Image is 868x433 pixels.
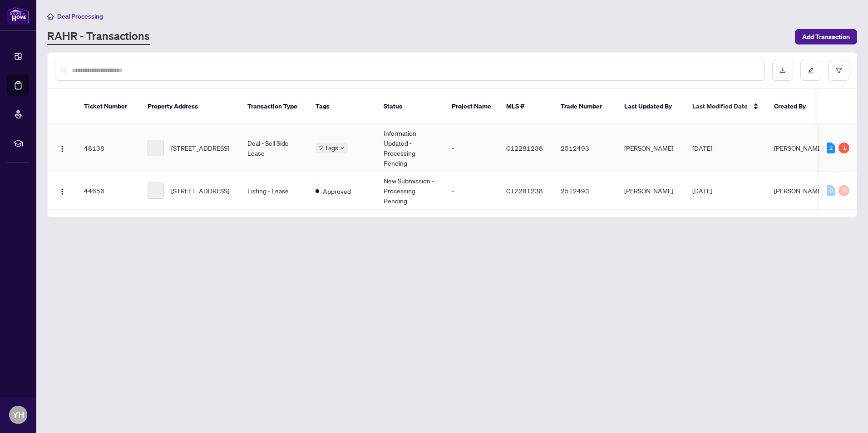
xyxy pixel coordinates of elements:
[7,7,29,24] img: logo
[59,145,66,153] img: Logo
[77,172,140,210] td: 44656
[506,187,543,195] span: C12281238
[617,124,685,172] td: [PERSON_NAME]
[617,89,685,124] th: Last Updated By
[59,188,66,195] img: Logo
[772,60,793,81] button: download
[240,172,308,210] td: Listing - Lease
[795,29,857,44] button: Add Transaction
[827,185,835,196] div: 0
[444,89,499,124] th: Project Name
[240,89,308,124] th: Transaction Type
[323,186,351,196] span: Approved
[499,89,553,124] th: MLS #
[77,89,140,124] th: Ticket Number
[829,60,849,81] button: filter
[444,124,499,172] td: -
[13,408,24,421] span: YH
[55,183,69,198] button: Logo
[506,144,543,152] span: C12281238
[802,30,850,44] span: Add Transaction
[692,187,712,195] span: [DATE]
[376,124,444,172] td: Information Updated - Processing Pending
[838,185,849,196] div: 0
[319,143,338,153] span: 2 Tags
[171,186,229,196] span: [STREET_ADDRESS]
[774,144,823,152] span: [PERSON_NAME]
[692,144,712,152] span: [DATE]
[340,146,345,150] span: down
[47,13,54,20] span: home
[692,101,748,111] span: Last Modified Date
[444,172,499,210] td: -
[617,172,685,210] td: [PERSON_NAME]
[376,89,444,124] th: Status
[55,141,69,155] button: Logo
[779,67,786,74] span: download
[553,89,617,124] th: Trade Number
[808,67,814,74] span: edit
[553,172,617,210] td: 2512493
[827,143,835,153] div: 2
[553,124,617,172] td: 2512493
[47,29,150,45] a: RAHR - Transactions
[140,89,240,124] th: Property Address
[77,124,140,172] td: 48138
[767,89,821,124] th: Created By
[685,89,767,124] th: Last Modified Date
[308,89,376,124] th: Tags
[376,172,444,210] td: New Submission - Processing Pending
[836,67,842,74] span: filter
[774,187,823,195] span: [PERSON_NAME]
[57,12,103,20] span: Deal Processing
[800,60,821,81] button: edit
[171,143,229,153] span: [STREET_ADDRESS]
[838,143,849,153] div: 1
[240,124,308,172] td: Deal - Sell Side Lease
